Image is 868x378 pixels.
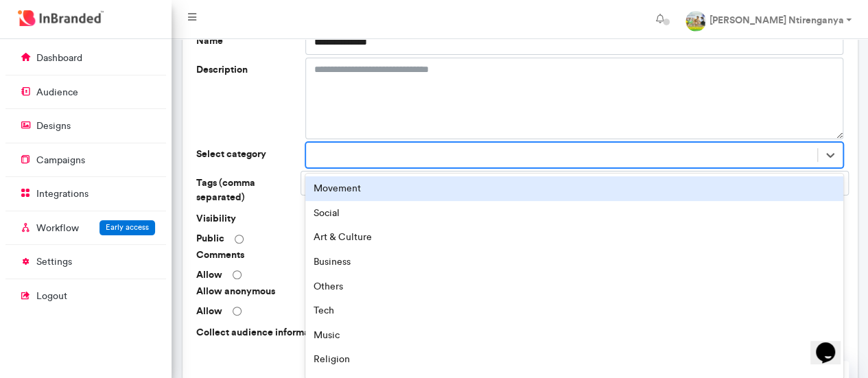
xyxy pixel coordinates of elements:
span: Early access [106,222,149,232]
p: logout [36,290,67,303]
p: Workflow [36,222,79,235]
label: Description [191,58,301,139]
strong: [PERSON_NAME] Ntirenganya [709,14,843,26]
div: Social [305,201,843,226]
div: Movement [305,176,843,201]
div: Tech [305,298,843,323]
p: campaigns [36,154,85,167]
p: dashboard [36,51,82,65]
div: Music [305,323,843,348]
label: Allow [196,268,222,282]
label: Select category [191,142,301,168]
p: audience [36,86,78,99]
p: settings [36,255,72,269]
label: Collect audience information ? [191,320,338,344]
div: Religion [305,347,843,372]
label: Allow [196,305,222,318]
div: Business [305,250,843,274]
p: designs [36,119,71,133]
iframe: chat widget [810,323,854,364]
img: profile dp [685,11,706,32]
span: Allow anonymous [191,285,410,298]
div: Others [305,274,843,299]
p: integrations [36,187,89,201]
span: Visibility [191,212,410,226]
img: InBranded Logo [14,7,107,29]
span: Comments [191,248,410,262]
label: Tags (comma separated) [191,171,301,209]
div: Art & Culture [305,225,843,250]
label: Public [196,232,224,246]
label: Name [191,29,301,55]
